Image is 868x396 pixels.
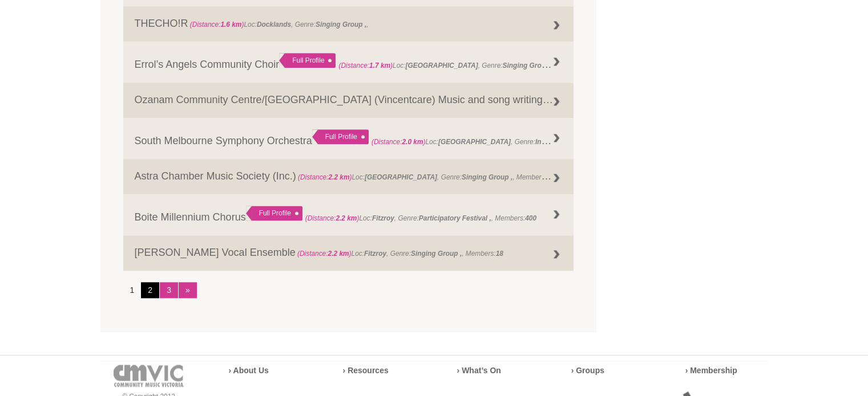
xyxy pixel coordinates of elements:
[179,282,197,298] a: »
[296,250,503,258] span: Loc: , Genre: , Members:
[438,138,511,146] strong: [GEOGRAPHIC_DATA]
[123,83,574,118] a: Ozanam Community Centre/[GEOGRAPHIC_DATA] (Vincentcare) Music and song writing therapy groups
[402,138,423,146] strong: 2.0 km
[305,214,536,222] span: Loc: , Genre: , Members:
[496,250,503,258] strong: 18
[338,62,393,70] span: (Distance: )
[457,366,501,375] a: › What’s On
[305,214,360,222] span: (Distance: )
[188,21,369,28] span: Loc: , Genre: ,
[503,59,554,70] strong: Singing Group ,
[279,53,336,68] div: Full Profile
[372,214,394,222] strong: Fitzroy
[328,173,349,181] strong: 2.2 km
[343,366,389,375] a: › Resources
[372,138,426,146] span: (Distance: )
[123,42,574,83] a: Errol’s Angels Community Choir Full Profile (Distance:1.7 km)Loc:[GEOGRAPHIC_DATA], Genre:Singing...
[298,173,352,181] span: (Distance: )
[369,62,390,70] strong: 1.7 km
[220,21,241,28] strong: 1.6 km
[123,194,574,235] a: Boite Millennium Chorus Full Profile (Distance:2.2 km)Loc:Fitzroy, Genre:Participatory Festival ,...
[141,282,159,298] a: 2
[312,129,369,144] div: Full Profile
[405,62,478,70] strong: [GEOGRAPHIC_DATA]
[190,21,244,28] span: (Distance: )
[685,366,737,375] a: › Membership
[123,159,574,194] a: Astra Chamber Music Society (Inc.) (Distance:2.2 km)Loc:[GEOGRAPHIC_DATA], Genre:Singing Group ,,...
[338,59,595,70] span: Loc: , Genre: , Members:
[123,235,574,271] a: [PERSON_NAME] Vocal Ensemble (Distance:2.2 km)Loc:Fitzroy, Genre:Singing Group ,, Members:18
[160,282,178,298] a: 3
[525,214,536,222] strong: 400
[419,214,491,222] strong: Participatory Festival ,
[411,250,462,258] strong: Singing Group ,
[229,366,269,375] a: › About Us
[328,250,349,258] strong: 2.2 km
[257,21,291,28] strong: Docklands
[365,173,437,181] strong: [GEOGRAPHIC_DATA]
[123,6,574,42] a: THECHO!R (Distance:1.6 km)Loc:Docklands, Genre:Singing Group ,,
[297,250,352,258] span: (Distance: )
[535,135,602,146] strong: Instrumental Group ,
[114,365,184,387] img: cmvic-logo-footer.png
[123,118,574,159] a: South Melbourne Symphony Orchestra Full Profile (Distance:2.0 km)Loc:[GEOGRAPHIC_DATA], Genre:Ins...
[364,250,386,258] strong: Fitzroy
[571,366,604,375] a: › Groups
[336,214,357,222] strong: 2.2 km
[246,206,302,221] div: Full Profile
[372,135,604,146] span: Loc: , Genre: ,
[316,21,366,28] strong: Singing Group ,
[123,282,142,298] li: 1
[462,173,512,181] strong: Singing Group ,
[296,170,607,182] span: Loc: , Genre: , Members:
